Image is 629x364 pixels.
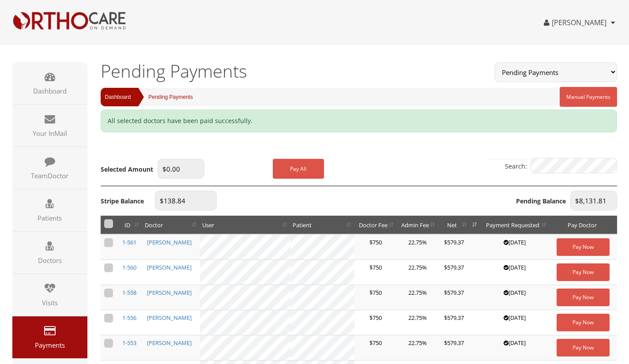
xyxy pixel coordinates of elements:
label: Stripe Balance [101,197,144,206]
div: All selected doctors have been paid successfully. [101,109,617,132]
th: Doctor Fee: activate to sort column ascending [354,216,397,235]
button: Pay Now [557,238,610,256]
td: $750 [354,285,397,310]
td: [DATE] [480,310,550,335]
a: 1-553 [122,339,136,347]
a: [PERSON_NAME] [147,314,192,322]
th: Payment Requested: activate to sort column ascending [480,216,550,235]
a: TeamDoctor [12,147,87,189]
a: Payments [12,316,87,358]
a: 1-558 [122,289,136,296]
a: Doctors [12,232,87,274]
span: Your InMail [17,129,83,138]
button: Pay Now [557,289,610,306]
th: User: activate to sort column ascending [200,216,290,235]
a: 1-556 [122,314,136,322]
a: 1-560 [122,263,136,271]
button: Pay All [273,159,324,179]
th: Admin Fee: activate to sort column ascending [397,216,438,235]
h1: Pending Payments [101,62,482,80]
label: Search: [505,158,617,176]
td: 22.75% [397,260,438,285]
span: Visits [17,298,83,307]
th: ID: activate to sort column ascending [117,216,143,235]
td: $579.37 [438,285,470,310]
td: $579.37 [438,335,470,360]
td: [DATE] [480,260,550,285]
td: [DATE] [480,234,550,260]
a: Dashboard [101,88,131,106]
td: 22.75% [397,335,438,360]
th: Pay Doctor [550,216,617,235]
a: [PERSON_NAME] [147,263,192,271]
a: Patients [12,189,87,231]
label: Pending Balance [516,197,566,206]
td: $750 [354,335,397,360]
td: $750 [354,234,397,260]
td: $579.37 [438,260,470,285]
a: Your InMail [12,105,87,146]
th: Patient: activate to sort column ascending [290,216,354,235]
a: Visits [12,274,87,316]
a: 1-561 [122,238,136,246]
td: $750 [354,260,397,285]
a: Dashboard [12,62,87,104]
a: [PERSON_NAME] [147,238,192,246]
td: 22.75% [397,285,438,310]
span: TeamDoctor [17,171,83,180]
th: Net: activate to sort column ascending [438,216,470,235]
td: $579.37 [438,310,470,335]
td: $750 [354,310,397,335]
td: 22.75% [397,234,438,260]
td: [DATE] [480,335,550,360]
a: [PERSON_NAME] [147,339,192,347]
button: Pay Now [557,314,610,331]
td: [DATE] [480,285,550,310]
li: Pending Payments [131,88,193,106]
span: Payments [17,341,83,349]
img: OrthoCareOnDemand Logo [12,11,126,30]
span: Dashboard [17,86,83,95]
span: Patients [17,214,83,222]
th: Doctor: activate to sort column ascending [143,216,200,235]
a: Manual Payments [560,87,617,107]
td: 22.75% [397,310,438,335]
input: Search: [531,158,617,173]
button: Pay Now [557,263,610,281]
a: [PERSON_NAME] [544,18,606,27]
span: Doctors [17,256,83,265]
button: Pay Now [557,339,610,356]
a: [PERSON_NAME] [147,289,192,296]
td: $579.37 [438,234,470,260]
